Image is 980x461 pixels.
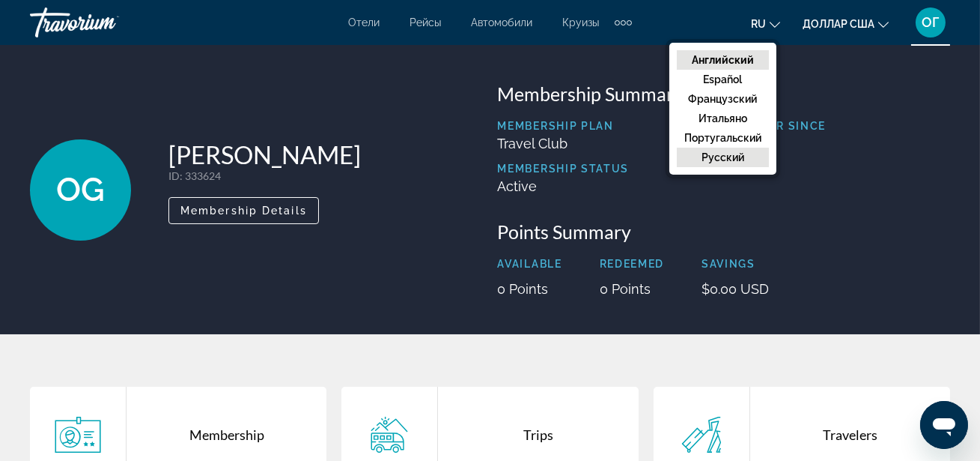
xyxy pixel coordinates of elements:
a: Автомобили [472,16,533,28]
p: Available [498,258,562,270]
font: Английский [692,54,754,66]
p: 0 Points [600,281,664,297]
p: : 333624 [168,169,361,182]
button: Английский [677,50,769,70]
font: Español [704,73,743,85]
font: португальский [684,132,761,144]
p: Travel Club [498,136,630,151]
font: французский [689,93,758,105]
p: Member Since [734,120,950,132]
p: 0 Points [498,281,562,297]
button: Изменить валюту [803,13,889,34]
button: Membership Details [168,197,319,224]
p: Membership Status [498,163,630,175]
p: Membership Plan [498,120,630,132]
button: Изменить язык [751,13,780,34]
font: ОГ [922,14,940,30]
span: Membership Details [180,205,307,217]
h3: Membership Summary [498,82,951,105]
a: Рейсы [410,16,442,28]
p: Redeemed [600,258,664,270]
p: $0.00 USD [701,281,769,297]
iframe: Кнопка запуска окна обмена сообщениями [920,401,968,449]
font: ru [751,18,766,30]
span: ID [168,169,180,182]
a: Membership Details [168,200,319,217]
button: португальский [677,128,769,148]
p: Active [498,178,630,194]
font: русский [701,151,744,163]
button: Дополнительные элементы навигации [615,10,632,34]
button: французский [677,89,769,109]
a: Круизы [563,16,600,28]
span: OG [56,170,105,209]
button: русский [677,148,769,167]
p: [DATE] [734,136,950,151]
font: Итальяно [699,112,747,124]
button: Español [677,70,769,89]
h3: Points Summary [498,220,951,243]
a: Травориум [30,3,180,42]
button: Итальяно [677,109,769,128]
h1: [PERSON_NAME] [168,139,361,169]
a: Отели [349,16,380,28]
button: Меню пользователя [911,7,950,38]
font: доллар США [803,18,874,30]
p: Savings [701,258,769,270]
